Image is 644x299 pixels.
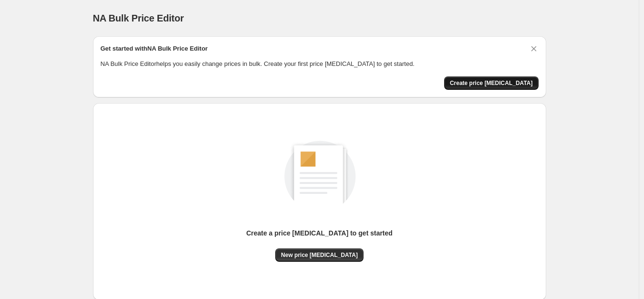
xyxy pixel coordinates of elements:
span: NA Bulk Price Editor [93,13,184,23]
button: New price [MEDICAL_DATA] [275,248,364,262]
h2: Get started with NA Bulk Price Editor [101,44,208,53]
span: New price [MEDICAL_DATA] [281,251,358,259]
span: Create price [MEDICAL_DATA] [450,79,533,87]
p: Create a price [MEDICAL_DATA] to get started [246,228,393,238]
p: NA Bulk Price Editor helps you easily change prices in bulk. Create your first price [MEDICAL_DAT... [101,59,539,69]
button: Dismiss card [529,44,539,53]
button: Create price change job [444,76,539,90]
